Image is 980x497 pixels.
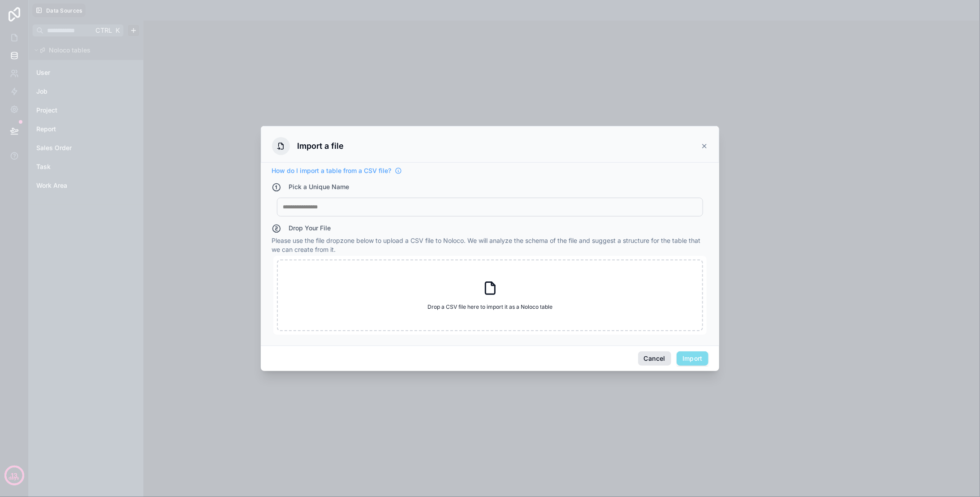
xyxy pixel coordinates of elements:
h3: Import a file [297,140,344,152]
h4: Drop Your File [289,224,331,233]
h4: Pick a Unique Name [289,182,349,192]
a: How do I import a table from a CSV file? [272,166,402,175]
span: How do I import a table from a CSV file? [272,166,391,175]
span: Drop a CSV file here to import it as a Noloco table [427,303,553,311]
button: Cancel [638,351,671,366]
div: Please use the file dropzone below to upload a CSV file to Noloco. We will analyze the schema of ... [272,224,708,338]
